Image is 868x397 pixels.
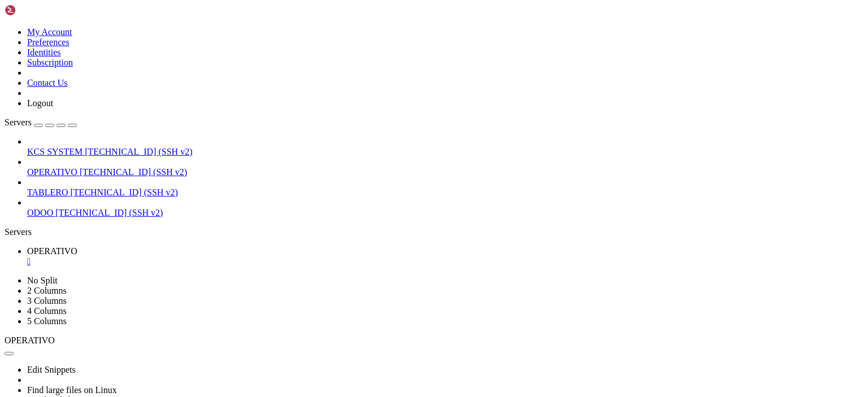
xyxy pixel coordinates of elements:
[27,385,117,395] a: Find large files on Linux
[5,177,721,187] x-row: 1 update can be applied immediately.
[27,167,863,177] a: OPERATIVO [TECHNICAL_ID] (SSH v2)
[5,216,721,225] x-row: For upgrade information, please visit:
[27,286,67,295] a: 2 Columns
[5,43,721,53] x-row: * Support: [URL][DOMAIN_NAME]
[27,137,863,157] li: KCS SYSTEM [TECHNICAL_ID] (SSH v2)
[114,293,119,302] div: (23, 30)
[27,98,53,108] a: Logout
[27,177,863,198] li: TABLERO [TECHNICAL_ID] (SSH v2)
[27,147,863,157] a: KCS SYSTEM [TECHNICAL_ID] (SSH v2)
[80,167,187,177] span: [TECHNICAL_ID] (SSH v2)
[27,37,70,47] a: Preferences
[27,167,77,177] span: OPERATIVO
[5,187,721,197] x-row: To see these additional updates run: apt list --upgradable
[5,81,721,91] x-row: System load: 0.13 Processes: 172
[5,117,77,127] a: Servers
[27,246,77,256] span: OPERATIVO
[5,117,32,127] span: Servers
[5,5,70,16] img: Shellngn
[27,296,67,306] a: 3 Columns
[5,101,721,110] x-row: Memory usage: 82% IPv4 address for ens3: [TECHNICAL_ID]
[27,276,58,285] a: No Split
[5,62,721,72] x-row: System information as of [DATE]
[5,129,721,139] x-row: * Strictly confined Kubernetes makes edge and IoT secure. Learn how MicroK8s
[27,208,863,218] a: ODOO [TECHNICAL_ID] (SSH v2)
[27,256,863,267] a: 
[5,5,721,14] x-row: Welcome to Ubuntu 23.04 (GNU/Linux 6.2.0-39-generic x86_64)
[5,227,863,237] div: Servers
[27,78,68,88] a: Contact Us
[95,293,99,302] span: ~
[5,335,55,345] span: OPERATIVO
[5,139,721,149] x-row: just raised the bar for easy, resilient and secure K8s cluster deployment.
[27,157,863,177] li: OPERATIVO [TECHNICAL_ID] (SSH v2)
[27,316,67,326] a: 5 Columns
[5,110,721,120] x-row: Swap usage: 0%
[5,283,721,293] x-row: Last login: [DATE] from [TECHNICAL_ID]
[5,33,721,43] x-row: * Management: [URL][DOMAIN_NAME]
[27,365,76,374] a: Edit Snippets
[27,198,863,218] li: ODOO [TECHNICAL_ID] (SSH v2)
[5,254,721,264] x-row: Run 'do-release-upgrade' to upgrade to it.
[27,187,68,197] span: TABLERO
[5,24,721,33] x-row: * Documentation: [URL][DOMAIN_NAME]
[27,208,53,217] span: ODOO
[27,187,863,198] a: TABLERO [TECHNICAL_ID] (SSH v2)
[27,47,61,57] a: Identities
[27,58,73,67] a: Subscription
[5,225,721,235] x-row: [URL][DOMAIN_NAME]
[85,147,192,156] span: [TECHNICAL_ID] (SSH v2)
[5,293,90,302] span: ubuntu@vps-c97ec571
[71,187,178,197] span: [TECHNICAL_ID] (SSH v2)
[27,306,67,316] a: 4 Columns
[27,147,83,156] span: KCS SYSTEM
[5,245,721,254] x-row: New release '24.04.3 LTS' available.
[5,158,721,168] x-row: [URL][DOMAIN_NAME]
[5,293,721,302] x-row: : $
[27,27,72,37] a: My Account
[5,206,721,216] x-row: Your Ubuntu release is not supported anymore.
[27,246,863,267] a: OPERATIVO
[5,91,721,101] x-row: Usage of /: 71.1% of 77.39GB Users logged in: 0
[55,208,163,217] span: [TECHNICAL_ID] (SSH v2)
